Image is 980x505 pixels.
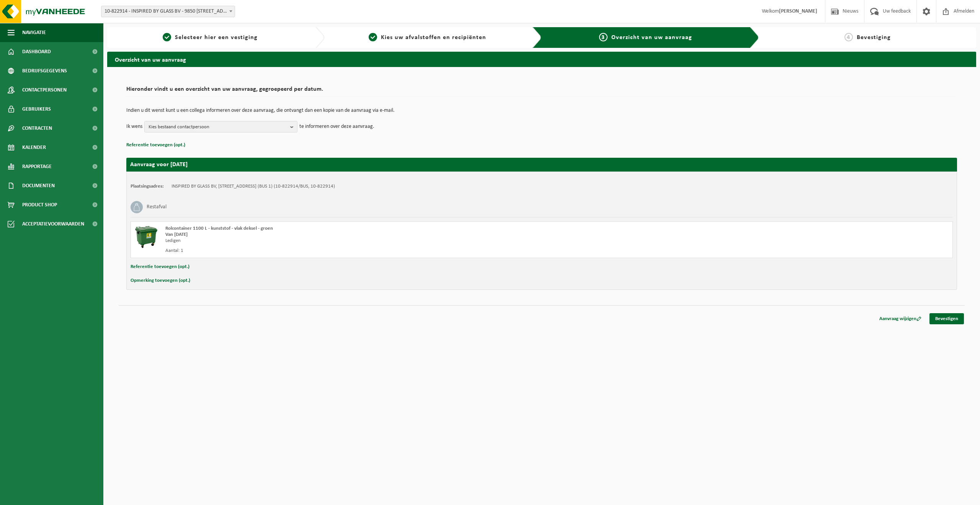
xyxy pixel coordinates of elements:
[874,313,927,324] a: Aanvraag wijzigen
[101,6,235,17] span: 10-822914 - INSPIRED BY GLASS BV - 9850 LANDEGEM, VOSSELARESTRAAT 71C (BUS 1)
[165,248,572,254] div: Aantal: 1
[22,42,51,61] span: Dashboard
[22,214,84,234] span: Acceptatievoorwaarden
[611,34,692,41] span: Overzicht van uw aanvraag
[22,61,67,80] span: Bedrijfsgegevens
[328,33,527,42] a: 2Kies uw afvalstoffen en recipiënten
[107,52,976,67] h2: Overzicht van uw aanvraag
[147,201,167,213] h3: Restafval
[381,34,486,41] span: Kies uw afvalstoffen en recipiënten
[22,100,51,119] span: Gebruikers
[175,34,258,41] span: Selecteer hier een vestiging
[101,6,235,17] span: 10-822914 - INSPIRED BY GLASS BV - 9850 LANDEGEM, VOSSELARESTRAAT 71C (BUS 1)
[171,183,335,190] td: INSPIRED BY GLASS BV, [STREET_ADDRESS] (BUS 1) (10-822914/BUS, 10-822914)
[131,262,189,272] button: Referentie toevoegen (opt.)
[135,226,158,248] img: WB-1100-HPE-GN-01.png
[857,34,891,41] span: Bevestiging
[126,121,142,132] p: Ik wens
[22,176,55,195] span: Documenten
[779,8,817,14] strong: [PERSON_NAME]
[144,121,297,132] button: Kies bestaand contactpersoon
[165,238,572,244] div: Ledigen
[149,121,287,133] span: Kies bestaand contactpersoon
[22,157,52,176] span: Rapportage
[131,276,190,286] button: Opmerking toevoegen (opt.)
[126,108,957,113] p: Indien u dit wenst kunt u een collega informeren over deze aanvraag, die ontvangt dan een kopie v...
[844,33,853,41] span: 4
[369,33,377,41] span: 2
[126,140,185,150] button: Referentie toevoegen (opt.)
[130,162,188,168] strong: Aanvraag voor [DATE]
[22,138,46,157] span: Kalender
[22,80,67,100] span: Contactpersonen
[929,313,964,324] a: Bevestigen
[299,121,374,132] p: te informeren over deze aanvraag.
[22,23,46,42] span: Navigatie
[165,226,273,231] span: Rolcontainer 1100 L - kunststof - vlak deksel - groen
[165,232,188,237] strong: Van [DATE]
[126,86,957,96] h2: Hieronder vindt u een overzicht van uw aanvraag, gegroepeerd per datum.
[111,33,309,42] a: 1Selecteer hier een vestiging
[131,184,164,189] strong: Plaatsingsadres:
[163,33,171,41] span: 1
[22,195,57,214] span: Product Shop
[22,119,52,138] span: Contracten
[599,33,608,41] span: 3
